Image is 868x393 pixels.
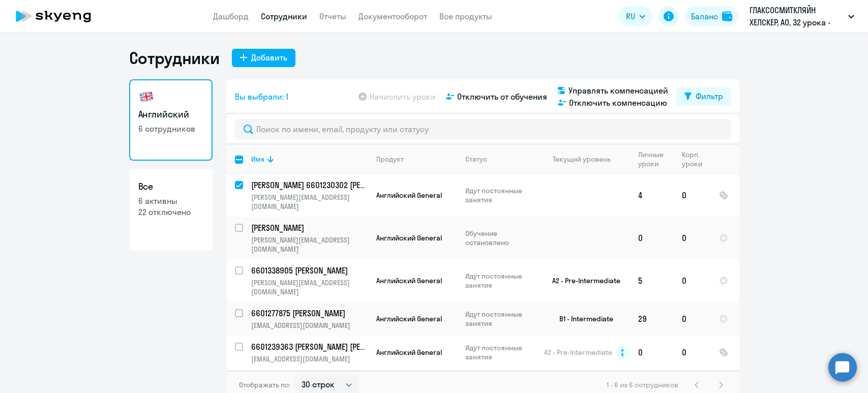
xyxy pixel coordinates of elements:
td: 0 [630,336,674,369]
span: Английский General [376,314,442,323]
td: A2 - Pre-Intermediate [535,259,630,302]
span: Английский General [376,191,442,200]
a: Документооборот [358,11,427,21]
a: Сотрудники [261,11,307,21]
a: Все продукты [439,11,492,21]
div: Личные уроки [638,150,673,168]
span: Отключить компенсацию [569,97,667,109]
span: Управлять компенсацией [568,84,668,97]
p: Идут постоянные занятия [465,310,535,328]
span: Английский General [376,276,442,285]
td: 5 [630,259,674,302]
span: 1 - 6 из 6 сотрудников [607,380,678,389]
td: 0 [674,217,711,259]
p: [PERSON_NAME] 6601230302 [PERSON_NAME] [251,179,366,191]
p: [PERSON_NAME][EMAIL_ADDRESS][DOMAIN_NAME] [251,278,368,296]
td: B1 - Intermediate [535,302,630,336]
td: 0 [674,336,711,369]
td: 0 [630,217,674,259]
div: Добавить [251,51,287,64]
p: 6601239363 [PERSON_NAME] [PERSON_NAME] [251,341,366,352]
h3: Все [138,180,203,193]
div: Статус [465,155,535,164]
input: Поиск по имени, email, продукту или статусу [235,119,731,139]
p: [PERSON_NAME] [251,222,366,233]
div: Баланс [691,10,718,22]
span: Английский General [376,348,442,357]
h1: Сотрудники [129,48,220,68]
div: Фильтр [696,90,723,102]
p: Идут постоянные занятия [465,186,535,204]
span: Отображать по: [239,380,290,389]
span: Английский General [376,233,442,243]
button: Добавить [232,49,295,67]
td: 0 [674,259,711,302]
div: Текущий уровень [553,155,611,164]
p: [PERSON_NAME][EMAIL_ADDRESS][DOMAIN_NAME] [251,193,368,211]
span: Отключить от обучения [457,90,547,103]
div: Имя [251,155,368,164]
span: Вы выбрали: 1 [235,90,288,103]
td: 0 [674,302,711,336]
p: 6601338905 [PERSON_NAME] [251,265,366,276]
a: Отчеты [319,11,346,21]
a: Все6 активны22 отключено [129,169,213,250]
span: A2 - Pre-Intermediate [544,348,612,357]
p: [EMAIL_ADDRESS][DOMAIN_NAME] [251,354,368,364]
p: Идут постоянные занятия [465,271,535,290]
button: ГЛАКСОСМИТКЛЯЙН ХЕЛСКЕР, АО, 32 урока - GSK Хэлскер [744,4,859,28]
div: Корп. уроки [682,150,710,168]
td: 29 [630,302,674,336]
div: Личные уроки [638,150,667,168]
a: 6601338905 [PERSON_NAME] [251,265,368,276]
img: english [138,88,155,105]
button: Фильтр [676,87,731,106]
div: Продукт [376,155,404,164]
p: 22 отключено [138,206,203,218]
a: 6601239363 [PERSON_NAME] [PERSON_NAME] [251,341,368,352]
p: Идут постоянные занятия [465,343,535,361]
a: 6601277875 [PERSON_NAME] [251,308,368,319]
p: [PERSON_NAME][EMAIL_ADDRESS][DOMAIN_NAME] [251,235,368,254]
div: Текущий уровень [544,155,630,164]
a: Английский6 сотрудников [129,79,213,161]
p: [EMAIL_ADDRESS][DOMAIN_NAME] [251,321,368,330]
div: Продукт [376,155,457,164]
p: 6 сотрудников [138,123,203,134]
td: 4 [630,174,674,217]
p: Обучение остановлено [465,229,535,247]
td: 0 [674,174,711,217]
button: Балансbalance [685,6,738,26]
button: RU [619,6,652,26]
a: [PERSON_NAME] [251,222,368,233]
p: 6601277875 [PERSON_NAME] [251,308,366,319]
a: Дашборд [213,11,249,21]
img: balance [722,11,732,21]
a: [PERSON_NAME] 6601230302 [PERSON_NAME] [251,179,368,191]
div: Корп. уроки [682,150,704,168]
p: 6 активны [138,195,203,206]
div: Имя [251,155,264,164]
p: ГЛАКСОСМИТКЛЯЙН ХЕЛСКЕР, АО, 32 урока - GSK Хэлскер [750,4,844,28]
div: Статус [465,155,487,164]
h3: Английский [138,108,203,121]
span: RU [626,10,635,22]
